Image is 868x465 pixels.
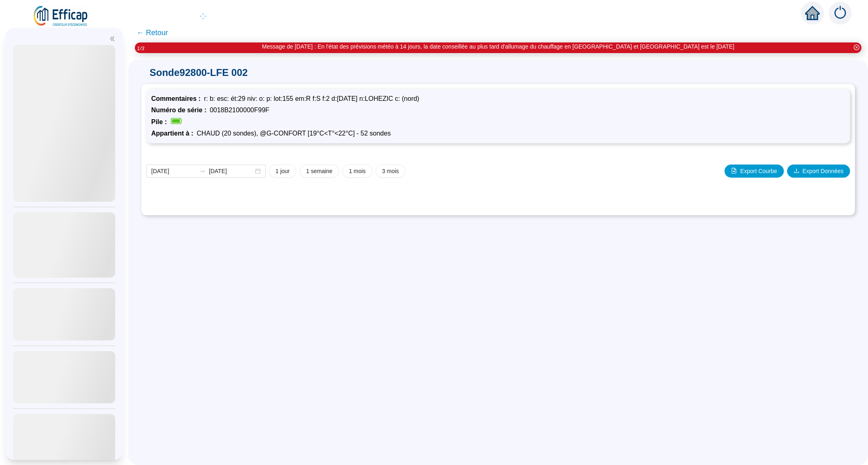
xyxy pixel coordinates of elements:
[197,130,391,137] span: CHAUD (20 sondes), @G-CONFORT [19°C<T°<22°C] - 52 sondes
[854,44,859,50] span: close-circle
[269,165,296,178] button: 1 jour
[141,66,855,79] span: Sonde 92800-LFE 002
[151,130,197,137] span: Appartient à :
[342,165,372,178] button: 1 mois
[151,118,170,125] span: Pile :
[349,167,366,176] span: 1 mois
[210,107,269,113] span: 0018B2100000F99F
[306,167,333,176] span: 1 semaine
[787,165,850,178] button: Export Données
[803,167,843,176] span: Export Données
[110,36,115,42] span: double-left
[731,168,737,174] span: file-image
[199,168,206,174] span: to
[33,5,89,28] img: efficap energie logo
[151,107,210,113] span: Numéro de série :
[376,165,405,178] button: 3 mois
[137,45,144,51] i: 1 / 3
[805,6,820,20] span: home
[740,167,777,176] span: Export Courbe
[204,95,419,102] span: r: b: esc: ét:29 niv: o: p: lot:155 em:R f:S f:2 d:[DATE] n:LOHEZIC c: (nord)
[151,167,196,176] input: Date de début
[262,42,734,51] div: Message de [DATE] : En l'état des prévisions météo à 14 jours, la date conseillée au plus tard d'...
[300,165,339,178] button: 1 semaine
[199,168,206,174] span: swap-right
[136,27,168,38] span: ← Retour
[209,167,253,176] input: Date de fin
[725,165,783,178] button: Export Courbe
[151,95,204,102] span: Commentaires :
[382,167,399,176] span: 3 mois
[794,168,799,174] span: download
[275,167,290,176] span: 1 jour
[829,2,852,24] img: alerts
